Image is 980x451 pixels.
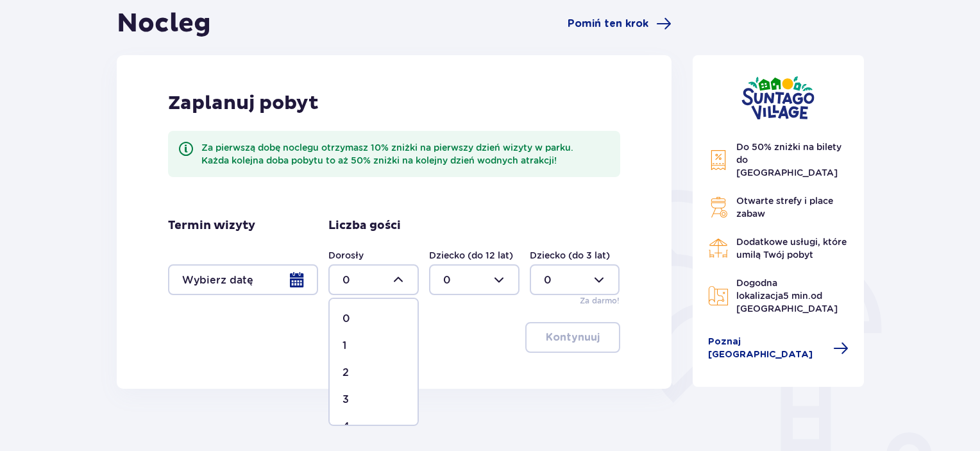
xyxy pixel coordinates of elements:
p: Kontynuuj [546,330,600,345]
span: Dodatkowe usługi, które umilą Twój pobyt [736,237,847,260]
span: Do 50% zniżki na bilety do [GEOGRAPHIC_DATA] [736,142,841,178]
img: Map Icon [708,285,729,306]
span: Otwarte strefy i place zabaw [736,196,833,219]
span: 5 min. [783,291,811,301]
p: Za darmo! [580,295,620,307]
img: Grill Icon [708,197,729,217]
button: Kontynuuj [525,322,620,353]
a: Pomiń ten krok [568,16,672,31]
p: Termin wizyty [168,218,255,234]
p: 4 [342,420,350,434]
label: Dziecko (do 12 lat) [429,249,513,262]
span: Pomiń ten krok [568,17,648,31]
img: Suntago Village [741,76,815,120]
img: Discount Icon [708,149,729,171]
h1: Nocleg [117,8,211,40]
span: Dogodna lokalizacja od [GEOGRAPHIC_DATA] [736,278,838,314]
p: Liczba gości [328,218,401,234]
label: Dorosły [328,249,364,262]
p: 0 [342,312,350,326]
a: Poznaj [GEOGRAPHIC_DATA] [708,336,849,361]
label: Dziecko (do 3 lat) [530,249,610,262]
p: Zaplanuj pobyt [168,91,319,115]
p: 1 [342,339,346,353]
p: 3 [342,393,349,407]
span: Poznaj [GEOGRAPHIC_DATA] [708,336,826,361]
img: Restaurant Icon [708,238,729,259]
div: Za pierwszą dobę noclegu otrzymasz 10% zniżki na pierwszy dzień wizyty w parku. Każda kolejna dob... [201,141,610,167]
p: 2 [342,366,349,380]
